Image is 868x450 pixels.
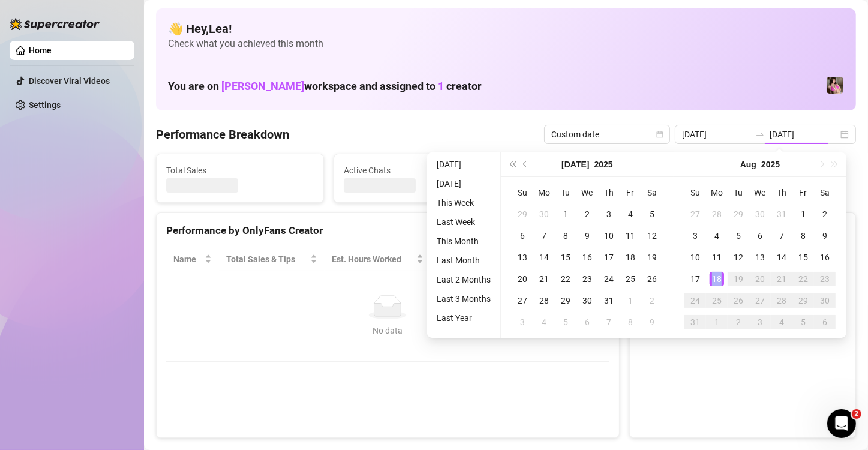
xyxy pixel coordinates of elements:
span: Chat Conversion [518,253,592,266]
span: Total Sales [166,164,314,177]
span: Custom date [551,125,663,143]
h1: You are on workspace and assigned to creator [168,80,482,93]
div: Performance by OnlyFans Creator [166,223,609,239]
div: Est. Hours Worked [332,253,414,266]
span: 1 [438,80,444,92]
iframe: Intercom live chat [827,409,856,438]
th: Chat Conversion [510,248,609,271]
img: Nanner [827,77,843,94]
span: swap-right [755,130,765,139]
input: Start date [682,128,750,141]
span: calendar [656,131,663,138]
span: Total Sales & Tips [226,253,308,266]
div: No data [178,324,597,337]
a: Discover Viral Videos [29,76,110,86]
h4: 👋 Hey, Lea ! [168,20,844,37]
th: Total Sales & Tips [219,248,325,271]
span: Check what you achieved this month [168,37,844,50]
span: [PERSON_NAME] [221,80,304,92]
span: 2 [852,409,861,419]
th: Name [166,248,219,271]
span: Name [173,253,202,266]
a: Settings [29,100,61,110]
span: Messages Sent [521,164,669,177]
th: Sales / Hour [431,248,511,271]
span: to [755,130,765,139]
input: End date [770,128,838,141]
span: Active Chats [344,164,491,177]
span: Sales / Hour [438,253,494,266]
a: Home [29,46,52,55]
img: logo-BBDzfeDw.svg [10,18,100,30]
h4: Performance Breakdown [156,126,289,143]
div: Sales by OnlyFans Creator [639,223,846,239]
